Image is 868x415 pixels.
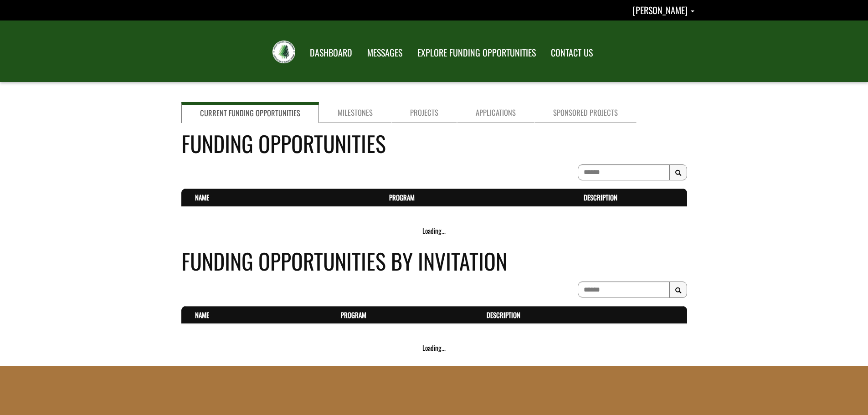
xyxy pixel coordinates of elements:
[181,226,687,236] div: Loading...
[534,102,637,123] a: Sponsored Projects
[195,310,209,320] a: Name
[341,310,366,320] a: Program
[669,164,687,181] button: Search Results
[411,41,543,64] a: EXPLORE FUNDING OPPORTUNITIES
[360,41,409,64] a: MESSAGES
[181,343,687,353] div: Loading...
[668,306,687,324] th: Actions
[319,102,391,123] a: Milestones
[181,102,319,123] a: Current Funding Opportunities
[302,39,600,64] nav: Main Navigation
[181,245,687,277] h4: Funding Opportunities By Invitation
[389,192,415,202] a: Program
[632,3,694,17] a: Ian Kwantes
[578,164,670,180] input: To search on partial text, use the asterisk (*) wildcard character.
[632,3,688,17] span: [PERSON_NAME]
[544,41,600,64] a: CONTACT US
[181,127,687,159] h4: Funding Opportunities
[391,102,457,123] a: Projects
[584,192,617,202] a: Description
[487,310,520,320] a: Description
[272,41,295,63] img: FRIAA Submissions Portal
[578,282,670,297] input: To search on partial text, use the asterisk (*) wildcard character.
[669,282,687,298] button: Search Results
[195,192,209,202] a: Name
[457,102,534,123] a: Applications
[303,41,359,64] a: DASHBOARD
